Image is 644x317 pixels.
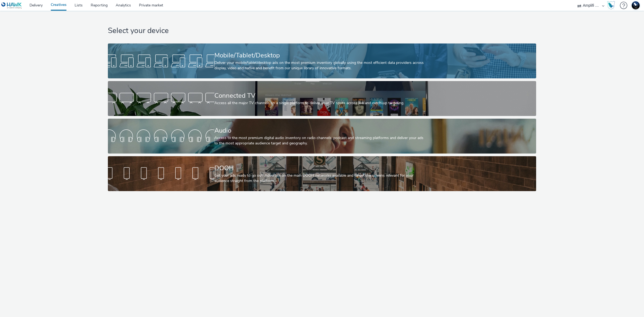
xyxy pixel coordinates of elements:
[214,51,427,60] div: Mobile/Tablet/Desktop
[214,60,427,71] div: Deliver your mobile/tablet/desktop ads on the most premium inventory globally using the most effi...
[108,43,536,78] a: Mobile/Tablet/DesktopDeliver your mobile/tablet/desktop ads on the most premium inventory globall...
[214,100,427,106] div: Access all the major TV channels on a single platform to deliver your TV spots across live and ca...
[607,1,615,10] img: Hawk Academy
[108,156,536,191] a: DOOHGet your ads ready to go out! Advertise on the main DOOH networks available and target the sc...
[214,135,427,146] div: Access to the most premium digital audio inventory on radio channels, podcast and streaming platf...
[1,2,22,9] img: undefined Logo
[632,1,640,9] img: Support Hawk
[214,91,427,100] div: Connected TV
[108,81,536,116] a: Connected TVAccess all the major TV channels on a single platform to deliver your TV spots across...
[108,119,536,154] a: AudioAccess to the most premium digital audio inventory on radio channels, podcast and streaming ...
[607,1,617,10] a: Hawk Academy
[214,126,427,135] div: Audio
[214,173,427,184] div: Get your ads ready to go out! Advertise on the main DOOH networks available and target the screen...
[214,163,427,173] div: DOOH
[108,26,536,36] h1: Select your device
